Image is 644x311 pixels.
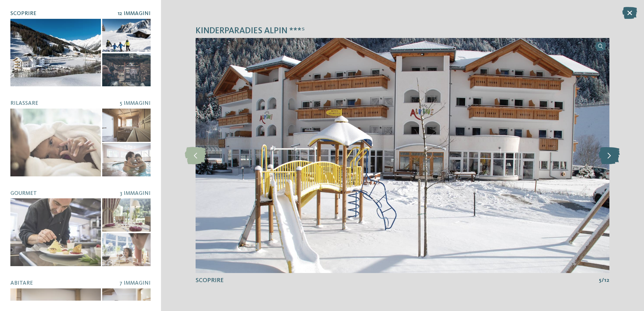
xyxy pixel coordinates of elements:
[10,281,33,286] span: Abitare
[10,11,36,16] span: Scoprire
[120,191,151,196] span: 3 Immagini
[196,38,609,273] img: Kinderparadies Alpin ***ˢ
[602,277,604,285] span: /
[120,101,151,106] span: 5 Immagini
[604,277,609,285] span: 12
[196,277,224,284] span: Scoprire
[10,191,37,196] span: Gourmet
[10,101,38,106] span: Rilassare
[196,25,305,37] span: Kinderparadies Alpin ***ˢ
[119,281,151,286] span: 7 Immagini
[118,11,151,16] span: 12 Immagini
[599,277,602,285] span: 5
